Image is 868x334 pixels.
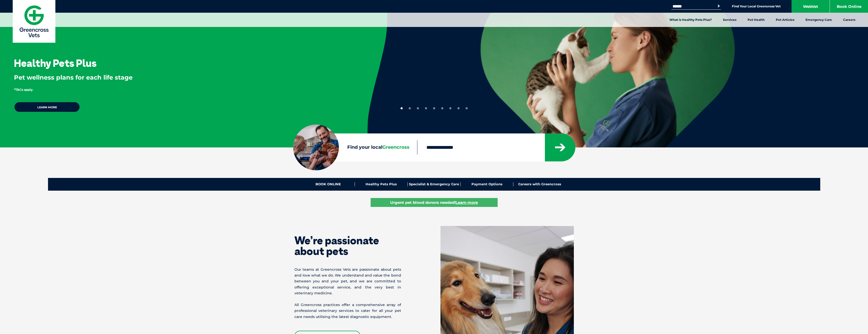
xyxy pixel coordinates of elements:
[417,107,419,109] button: 3 of 9
[732,4,781,8] a: Find Your Local Greencross Vet
[717,13,742,27] a: Services
[449,107,451,109] button: 7 of 9
[401,107,403,109] button: 1 of 9
[433,107,435,109] button: 5 of 9
[14,58,97,68] h3: Healthy Pets Plus
[425,107,427,109] button: 4 of 9
[457,107,460,109] button: 8 of 9
[513,182,566,186] a: Careers with Greencross
[294,267,401,296] p: Our teams at Greencross Vets are passionate about pets and love what we do. We understand and val...
[441,107,443,109] button: 6 of 9
[455,200,478,205] u: Learn more
[294,235,401,256] h1: We’re passionate about pets
[355,182,408,186] a: Healthy Pets Plus
[664,13,717,27] a: What is Healthy Pets Plus?
[382,144,409,150] span: Greencross
[716,4,721,9] button: Search
[800,13,838,27] a: Emergency Care
[408,182,461,186] a: Specialist & Emergency Care
[742,13,770,27] a: Pet Health
[302,182,355,186] a: BOOK ONLINE
[461,182,513,186] a: Payment Options
[770,13,800,27] a: Pet Articles
[14,102,80,112] a: Learn more
[838,13,861,27] a: Careers
[294,302,401,320] p: All Greencross practices offer a comprehensive array of professional veterinary services to cater...
[293,144,417,151] label: Find your local
[371,198,498,207] a: Urgent pet blood donors needed!Learn more
[14,73,351,82] p: Pet wellness plans for each life stage
[466,107,468,109] button: 9 of 9
[14,88,33,92] span: *T&Cs apply.
[409,107,411,109] button: 2 of 9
